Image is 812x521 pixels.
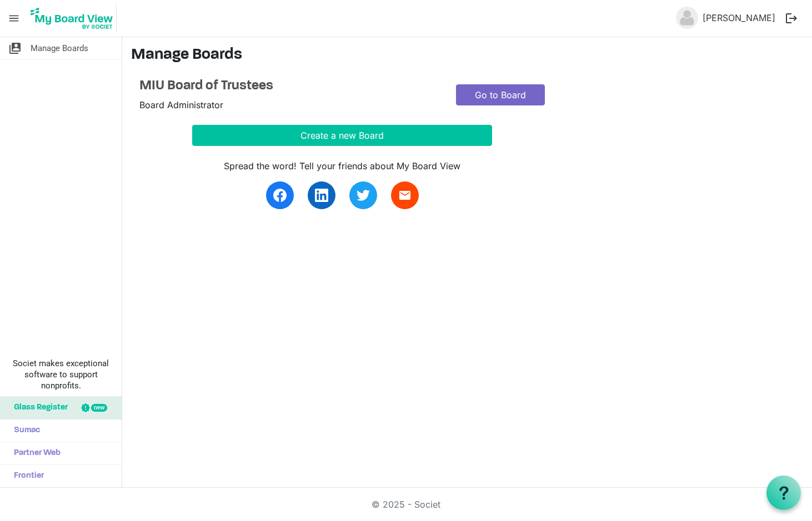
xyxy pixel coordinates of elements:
[131,46,803,65] h3: Manage Boards
[315,189,328,202] img: linkedin.svg
[8,442,61,464] span: Partner Web
[3,8,24,29] span: menu
[676,7,698,29] img: no-profile-picture.svg
[8,419,40,442] span: Sumac
[391,181,419,209] a: email
[27,4,121,32] a: My Board View Logo
[456,84,545,105] a: Go to Board
[139,78,439,94] a: MIU Board of Trustees
[372,499,440,510] a: © 2025 - Societ
[780,7,803,30] button: logout
[5,358,117,391] span: Societ makes exceptional software to support nonprofits.
[357,189,370,202] img: twitter.svg
[91,404,107,412] div: new
[8,37,22,59] span: switch_account
[8,397,68,419] span: Glass Register
[398,189,412,202] span: email
[31,37,88,59] span: Manage Boards
[139,99,223,110] span: Board Administrator
[698,7,780,29] a: [PERSON_NAME]
[273,189,287,202] img: facebook.svg
[192,125,492,146] button: Create a new Board
[27,4,117,32] img: My Board View Logo
[192,159,492,173] div: Spread the word! Tell your friends about My Board View
[8,465,44,487] span: Frontier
